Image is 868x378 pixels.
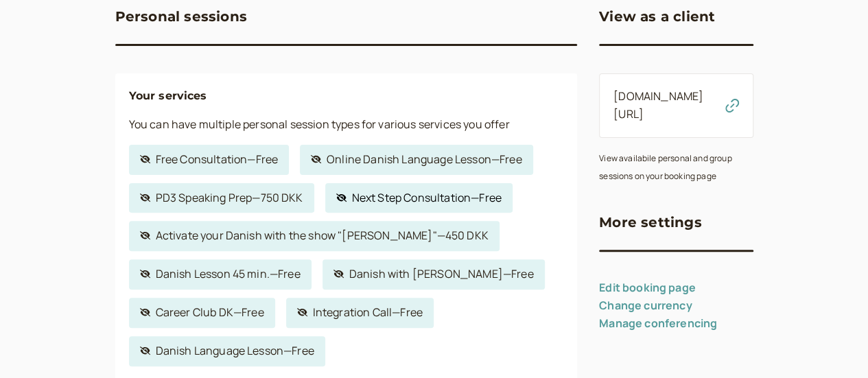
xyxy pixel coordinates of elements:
a: PD3 Speaking Prep—750 DKK [129,183,314,213]
a: Manage conferencing [599,316,717,331]
a: Danish Lesson 45 min.—Free [129,259,312,290]
a: Activate your Danish with the show "[PERSON_NAME]"—450 DKK [129,221,500,251]
a: Danish with [PERSON_NAME]—Free [322,259,545,290]
a: Free Consultation—Free [129,145,290,175]
a: Online Danish Language Lesson—Free [300,145,532,175]
a: Career Club DK—Free [129,298,275,328]
p: You can have multiple personal session types for various services you offer [129,116,564,134]
a: Edit booking page [599,280,696,295]
a: Next Step Consultation—Free [325,183,513,213]
h3: More settings [599,211,702,233]
small: View availabile personal and group sessions on your booking page [599,152,731,182]
a: Danish Language Lesson—Free [129,336,325,366]
iframe: Chat Widget [799,312,868,378]
a: Integration Call—Free [286,298,434,328]
h4: Your services [129,87,564,105]
a: [DOMAIN_NAME][URL] [613,88,703,121]
a: Change currency [599,298,692,313]
h3: View as a client [599,5,715,27]
h3: Personal sessions [115,5,247,27]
